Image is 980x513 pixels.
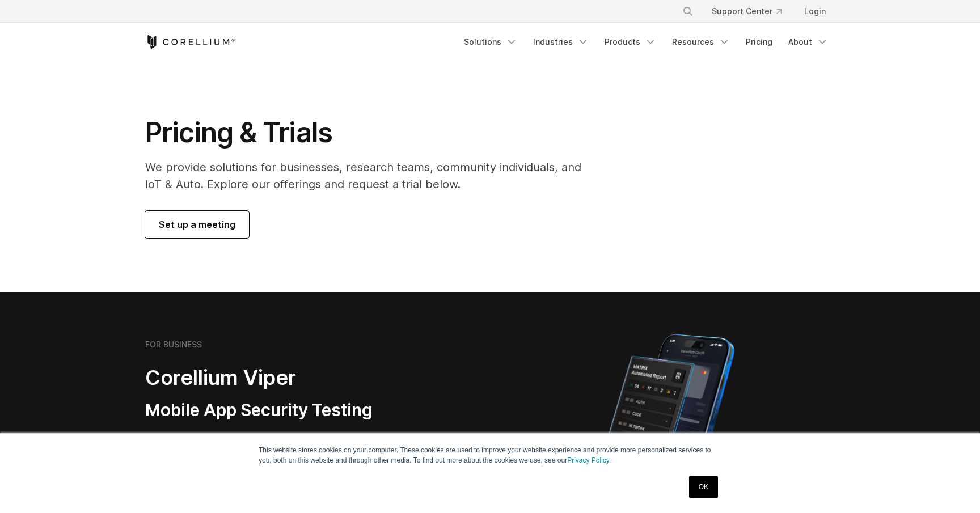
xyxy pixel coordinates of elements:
a: Corellium Home [145,35,235,49]
p: We provide solutions for businesses, research teams, community individuals, and IoT & Auto. Explo... [145,159,597,193]
h3: Mobile App Security Testing [145,400,436,421]
a: About [782,32,835,52]
div: Navigation Menu [457,32,835,52]
a: Support Center [703,1,791,22]
a: OK [689,476,718,498]
div: Navigation Menu [669,1,835,22]
a: Solutions [457,32,524,52]
a: Resources [665,32,737,52]
p: Security pentesting and AppSec teams will love the simplicity of automated report generation comb... [145,430,436,471]
p: This website stores cookies on your computer. These cookies are used to improve your website expe... [259,445,721,465]
h2: Corellium Viper [145,365,436,391]
h6: FOR BUSINESS [145,340,202,350]
a: Login [795,1,835,22]
h1: Pricing & Trials [145,116,597,150]
a: Set up a meeting [145,211,249,238]
button: Search [678,1,698,22]
a: Industries [526,32,595,52]
a: Privacy Policy. [567,456,611,464]
span: Set up a meeting [159,218,235,231]
a: Products [598,32,663,52]
a: Pricing [739,32,779,52]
